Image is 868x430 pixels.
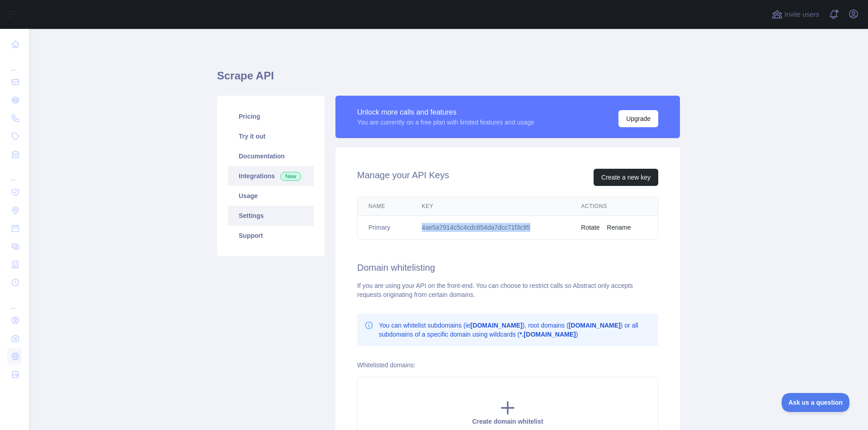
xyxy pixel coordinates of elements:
[228,106,314,126] a: Pricing
[770,7,821,22] button: Invite users
[358,197,411,216] th: Name
[7,292,22,310] div: ...
[519,331,576,338] b: *.[DOMAIN_NAME]
[228,186,314,206] a: Usage
[357,261,658,274] h2: Domain whitelisting
[357,107,534,118] div: Unlock more calls and features
[7,54,22,72] div: ...
[607,223,631,232] button: Rename
[782,393,850,412] iframe: Toggle Customer Support
[357,361,415,369] label: Whitelisted domains:
[217,69,680,90] h1: Scrape API
[228,166,314,186] a: Integrations New
[569,322,621,329] b: [DOMAIN_NAME]
[472,418,543,425] span: Create domain whitelist
[228,146,314,166] a: Documentation
[581,223,599,232] button: Rotate
[358,216,411,240] td: Primary
[357,281,658,299] div: If you are using your API on the front-end. You can choose to restrict calls so Abstract only acc...
[357,169,449,186] h2: Manage your API Keys
[411,197,570,216] th: Key
[357,118,534,127] div: You are currently on a free plan with limited features and usage
[411,216,570,240] td: 4ae5a7914c5c4cdc854da7dcc71f3c95
[379,321,651,339] p: You can whitelist subdomains (ie ), root domains ( ) or all subdomains of a specific domain using...
[7,164,22,182] div: ...
[280,172,301,181] span: New
[570,197,658,216] th: Actions
[784,9,819,20] span: Invite users
[618,110,658,127] button: Upgrade
[228,226,314,245] a: Support
[471,322,523,329] b: [DOMAIN_NAME]
[228,126,314,146] a: Try it out
[228,206,314,226] a: Settings
[594,169,658,186] button: Create a new key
